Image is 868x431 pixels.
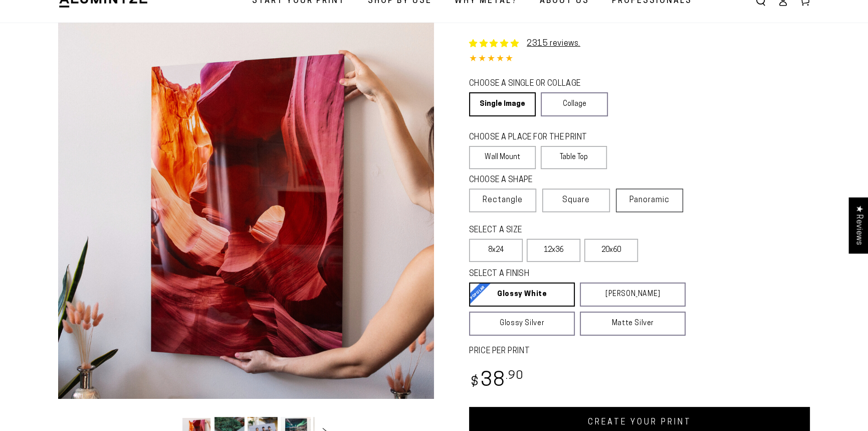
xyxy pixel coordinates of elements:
[629,196,670,204] span: Panoramic
[469,132,598,143] legend: CHOOSE A PLACE FOR THE PRINT
[469,175,599,186] legend: CHOOSE A SHAPE
[469,225,605,236] legend: SELECT A SIZE
[527,40,580,48] a: 2315 reviews.
[471,376,479,389] span: $
[469,371,524,391] bdi: 38
[541,146,607,169] label: Table Top
[506,370,524,382] sup: .90
[849,197,868,253] div: Click to open Judge.me floating reviews tab
[469,92,536,116] a: Single Image
[541,92,607,116] a: Collage
[469,312,575,336] a: Glossy Silver
[469,52,810,67] div: 4.85 out of 5.0 stars
[469,239,523,262] label: 8x24
[469,346,810,357] label: PRICE PER PRINT
[469,38,580,50] a: 2315 reviews.
[469,78,598,90] legend: CHOOSE A SINGLE OR COLLAGE
[580,312,686,336] a: Matte Silver
[527,239,580,262] label: 12x36
[584,239,638,262] label: 20x60
[469,268,662,280] legend: SELECT A FINISH
[580,282,686,307] a: [PERSON_NAME]
[469,282,575,307] a: Glossy White
[562,194,590,206] span: Square
[469,146,536,169] label: Wall Mount
[483,194,523,206] span: Rectangle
